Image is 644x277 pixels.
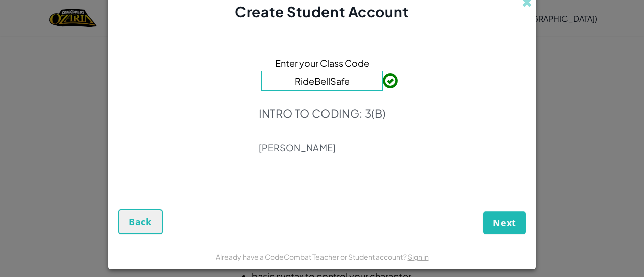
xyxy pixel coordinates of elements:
span: Enter your Class Code [275,56,369,70]
span: Next [493,217,516,229]
p: INTRO TO CODING: 3(B) [259,106,386,120]
p: [PERSON_NAME] [259,142,386,154]
span: Create Student Account [235,3,409,20]
button: Back [118,209,163,234]
a: Sign in [408,252,429,261]
span: Already have a CodeCombat Teacher or Student account? [216,252,408,261]
button: Next [483,211,526,234]
span: Back [129,216,152,228]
